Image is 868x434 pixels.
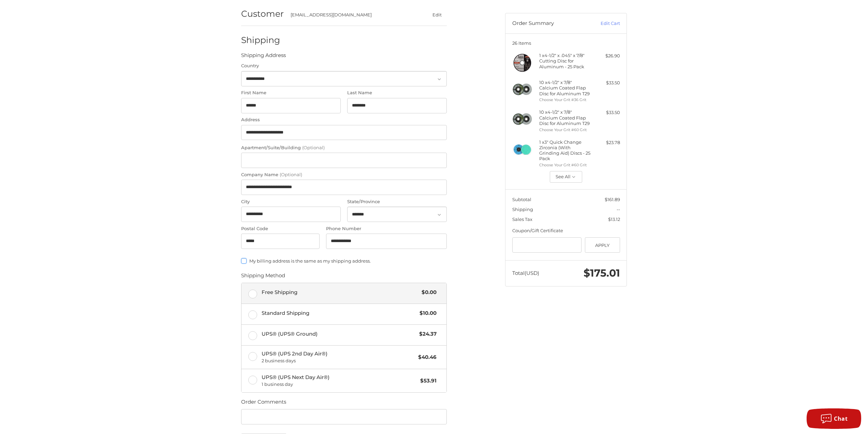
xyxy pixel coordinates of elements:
[586,20,620,27] a: Edit Cart
[585,237,620,253] button: Apply
[608,216,620,222] span: $13.12
[807,408,861,429] button: Chat
[262,381,417,388] span: 1 business day
[512,237,582,253] input: Gift Certificate or Coupon Code
[539,80,591,96] h4: 10 x 4-1/2" x 7/8" Calcium Coated Flap Disc for Aluminum T29
[302,145,325,150] small: (Optional)
[593,80,620,86] div: $33.50
[512,40,620,46] h3: 26 Items
[617,207,620,212] span: --
[418,289,437,296] span: $0.00
[512,207,533,212] span: Shipping
[512,197,531,202] span: Subtotal
[593,109,620,116] div: $33.50
[539,162,591,168] li: Choose Your Grit #60 Grit
[241,171,447,178] label: Company Name
[417,377,437,385] span: $53.91
[262,330,416,338] span: UPS® (UPS® Ground)
[241,258,447,264] label: My billing address is the same as my shipping address.
[539,139,591,162] h4: 1 x 3" Quick Change Zirconia (With Grinding Aid) Discs - 25 Pack
[539,97,591,103] li: Choose Your Grit #36 Grit
[241,225,320,232] label: Postal Code
[241,52,286,62] legend: Shipping Address
[512,216,532,222] span: Sales Tax
[834,415,848,422] span: Chat
[539,109,591,126] h4: 10 x 4-1/2" x 7/8" Calcium Coated Flap Disc for Aluminum T29
[241,89,341,96] label: First Name
[262,350,415,364] span: UPS® (UPS 2nd Day Air®)
[262,358,415,364] span: 2 business days
[241,62,447,69] label: Country
[241,398,286,409] legend: Order Comments
[550,171,582,183] button: See All
[347,198,447,205] label: State/Province
[416,330,437,338] span: $24.37
[584,267,620,279] span: $175.01
[241,272,285,283] legend: Shipping Method
[241,144,447,151] label: Apartment/Suite/Building
[416,309,437,317] span: $10.00
[241,116,447,123] label: Address
[539,53,591,69] h4: 1 x 4-1/2" x .045" x 7/8" Cutting Disc for Aluminum - 25 Pack
[593,53,620,59] div: $26.90
[262,309,416,317] span: Standard Shipping
[241,9,284,19] h2: Customer
[262,374,417,388] span: UPS® (UPS Next Day Air®)
[539,127,591,133] li: Choose Your Grit #60 Grit
[512,227,620,234] div: Coupon/Gift Certificate
[512,20,586,27] h3: Order Summary
[593,139,620,146] div: $23.78
[291,12,414,18] div: [EMAIL_ADDRESS][DOMAIN_NAME]
[262,289,418,296] span: Free Shipping
[280,172,302,177] small: (Optional)
[241,198,341,205] label: City
[605,197,620,202] span: $161.89
[427,10,447,20] button: Edit
[326,225,447,232] label: Phone Number
[512,270,539,276] span: Total (USD)
[241,35,281,45] h2: Shipping
[347,89,447,96] label: Last Name
[415,353,437,361] span: $40.46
